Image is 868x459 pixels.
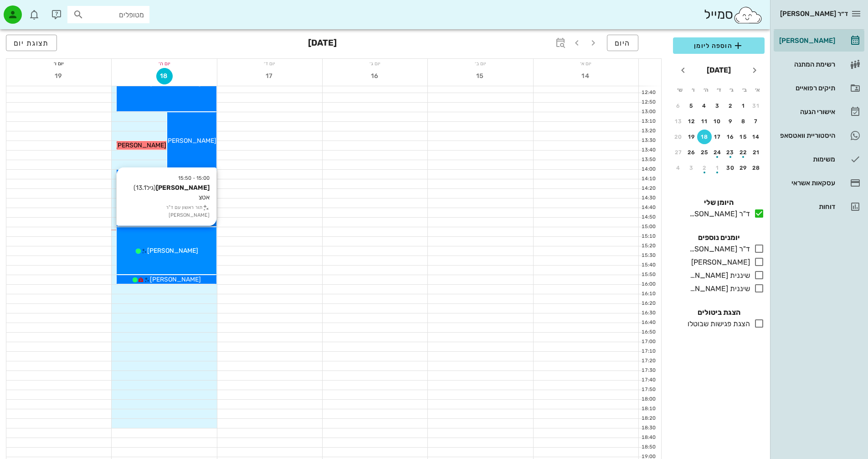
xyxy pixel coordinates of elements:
button: חודש שעבר [746,62,763,78]
div: יום ד׳ [217,59,322,68]
div: יום ה׳ [112,59,216,68]
span: ד״ר [PERSON_NAME] [780,10,848,18]
div: 15:50 [639,271,657,279]
button: 22 [736,145,751,160]
div: יום ג׳ [323,59,427,68]
button: 14 [578,68,594,84]
div: 20 [671,134,686,140]
div: 18:30 [639,424,657,432]
div: 3 [710,103,725,109]
div: 11 [697,118,712,125]
span: 18 [157,72,172,80]
div: 17:00 [639,338,657,346]
div: 16:00 [639,281,657,288]
div: 16:50 [639,329,657,336]
div: 24 [710,149,725,156]
div: 26 [684,149,699,156]
div: 22 [736,149,751,156]
div: 14:20 [639,185,657,193]
button: 15 [473,68,489,84]
span: תג [27,7,32,13]
button: 31 [749,99,764,113]
button: 1 [710,161,725,175]
div: סמייל [704,5,763,25]
div: אישורי הגעה [777,108,835,115]
div: 13:00 [639,108,657,116]
div: 19 [684,134,699,140]
div: 15:30 [639,252,657,260]
th: ש׳ [674,82,686,98]
div: 18 [697,134,712,140]
div: 28 [749,165,764,171]
div: 13 [671,118,686,125]
div: הצגת פגישות שבוטלו [684,318,750,329]
div: 25 [697,149,712,156]
button: 8 [736,114,751,129]
div: [PERSON_NAME] [777,37,835,44]
img: SmileCloud logo [733,6,763,24]
button: 9 [723,114,738,129]
a: היסטוריית וואטסאפ [774,125,864,146]
button: 3 [710,99,725,113]
div: 17:40 [639,376,657,384]
div: 8 [736,118,751,125]
div: יום ו׳ [6,59,111,68]
button: היום [607,35,638,51]
div: יום ב׳ [428,59,533,68]
button: 18 [697,130,712,144]
button: 26 [684,145,699,160]
div: 27 [671,149,686,156]
button: 2 [697,161,712,175]
a: תיקים רפואיים [774,77,864,99]
button: 14 [749,130,764,144]
div: 23 [723,149,738,156]
div: 13:50 [639,156,657,164]
div: 15:10 [639,233,657,240]
span: הוספה ליומן [680,40,757,51]
a: דוחות [774,196,864,218]
button: 21 [749,145,764,160]
button: 5 [684,99,699,113]
div: 14:00 [639,166,657,173]
span: 15 [473,72,489,80]
button: 6 [671,99,686,113]
div: 17:30 [639,367,657,375]
div: דוחות [777,203,835,210]
th: ד׳ [713,82,724,98]
div: 12:40 [639,89,657,97]
button: 19 [51,68,67,84]
button: 3 [684,161,699,175]
a: עסקאות אשראי [774,172,864,194]
th: ב׳ [739,82,750,98]
th: ג׳ [726,82,738,98]
button: 12 [684,114,699,129]
button: 7 [749,114,764,129]
span: 16 [367,72,383,80]
button: 16 [723,130,738,144]
div: 4 [697,103,712,109]
a: אישורי הגעה [774,101,864,123]
button: 27 [671,145,686,160]
div: 9 [723,118,738,125]
div: 15 [736,134,751,140]
h4: היומן שלי [673,197,765,208]
div: 2 [723,103,738,109]
div: 18:10 [639,405,657,413]
div: 14:30 [639,194,657,202]
div: [PERSON_NAME] [688,257,750,268]
div: 16:40 [639,319,657,327]
button: 23 [723,145,738,160]
a: רשימת המתנה [774,53,864,75]
div: 1 [710,165,725,171]
div: 1 [736,103,751,109]
div: 13:10 [639,118,657,125]
div: משימות [777,156,835,163]
div: 15:20 [639,242,657,250]
div: 15:40 [639,261,657,269]
div: 18:20 [639,415,657,422]
button: 4 [671,161,686,175]
button: 10 [710,114,725,129]
div: 17 [710,134,725,140]
h4: יומנים נוספים [673,232,765,243]
a: משימות [774,148,864,170]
